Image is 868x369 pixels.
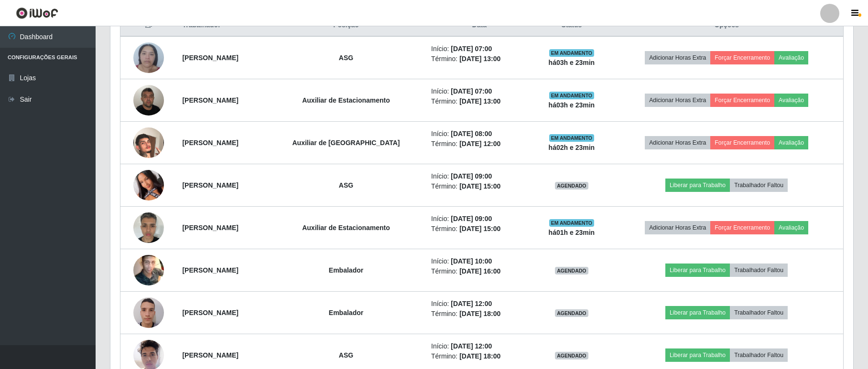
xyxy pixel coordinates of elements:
li: Término: [431,181,528,191]
strong: Embalador [329,266,363,274]
time: [DATE] 13:00 [459,97,500,105]
strong: há 01 h e 23 min [549,229,595,236]
button: Avaliação [774,136,808,149]
time: [DATE] 18:00 [459,310,500,317]
span: AGENDADO [555,182,588,190]
span: EM ANDAMENTO [549,219,595,227]
img: 1716941011713.jpeg [133,251,164,289]
strong: ASG [339,351,353,359]
span: EM ANDAMENTO [549,49,595,57]
time: [DATE] 12:00 [459,140,500,148]
li: Início: [431,86,528,96]
li: Término: [431,351,528,361]
button: Avaliação [774,221,808,234]
button: Liberar para Trabalho [665,179,730,192]
span: AGENDADO [555,309,588,317]
span: EM ANDAMENTO [549,134,595,142]
button: Forçar Encerramento [710,221,774,234]
button: Liberar para Trabalho [665,306,730,319]
button: Adicionar Horas Extra [645,94,710,107]
li: Início: [431,129,528,139]
button: Adicionar Horas Extra [645,221,710,234]
button: Liberar para Trabalho [665,264,730,277]
time: [DATE] 15:00 [459,225,500,232]
strong: Auxiliar de Estacionamento [302,96,390,104]
li: Início: [431,256,528,266]
span: AGENDADO [555,267,588,274]
button: Adicionar Horas Extra [645,51,710,64]
button: Liberar para Trabalho [665,348,730,362]
button: Forçar Encerramento [710,94,774,107]
button: Avaliação [774,94,808,107]
time: [DATE] 08:00 [451,130,492,137]
li: Início: [431,171,528,181]
li: Início: [431,214,528,224]
img: 1726002463138.jpeg [133,116,164,170]
img: 1753187317343.jpeg [133,207,164,248]
button: Avaliação [774,51,808,64]
strong: há 03 h e 23 min [549,101,595,109]
strong: [PERSON_NAME] [182,266,238,274]
time: [DATE] 15:00 [459,182,500,190]
strong: ASG [339,181,353,189]
time: [DATE] 07:00 [451,45,492,53]
button: Trabalhador Faltou [730,348,788,362]
button: Forçar Encerramento [710,136,774,149]
time: [DATE] 09:00 [451,172,492,180]
li: Término: [431,96,528,106]
li: Término: [431,266,528,276]
span: EM ANDAMENTO [549,92,595,99]
time: [DATE] 09:00 [451,215,492,222]
img: 1714228813172.jpeg [133,292,164,333]
strong: há 03 h e 23 min [549,59,595,66]
time: [DATE] 13:00 [459,55,500,63]
time: [DATE] 12:00 [451,342,492,350]
button: Adicionar Horas Extra [645,136,710,149]
time: [DATE] 18:00 [459,352,500,360]
button: Trabalhador Faltou [730,264,788,277]
strong: [PERSON_NAME] [182,181,238,189]
button: Trabalhador Faltou [730,306,788,319]
li: Início: [431,44,528,54]
img: CoreUI Logo [16,7,58,19]
img: 1714957062897.jpeg [133,80,164,120]
strong: ASG [339,54,353,62]
li: Término: [431,54,528,64]
img: 1751112478623.jpeg [133,37,164,78]
strong: Auxiliar de Estacionamento [302,224,390,232]
strong: [PERSON_NAME] [182,139,238,147]
strong: [PERSON_NAME] [182,309,238,316]
time: [DATE] 12:00 [451,300,492,307]
strong: há 02 h e 23 min [549,144,595,151]
li: Início: [431,341,528,351]
time: [DATE] 16:00 [459,267,500,275]
button: Forçar Encerramento [710,51,774,64]
strong: Auxiliar de [GEOGRAPHIC_DATA] [292,139,400,147]
span: AGENDADO [555,352,588,359]
strong: [PERSON_NAME] [182,351,238,359]
li: Término: [431,139,528,149]
li: Término: [431,309,528,319]
strong: [PERSON_NAME] [182,54,238,62]
li: Início: [431,299,528,309]
time: [DATE] 10:00 [451,257,492,265]
li: Término: [431,224,528,234]
strong: [PERSON_NAME] [182,96,238,104]
strong: [PERSON_NAME] [182,224,238,232]
button: Trabalhador Faltou [730,179,788,192]
strong: Embalador [329,309,363,316]
img: 1747137437507.jpeg [133,151,164,219]
time: [DATE] 07:00 [451,87,492,95]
